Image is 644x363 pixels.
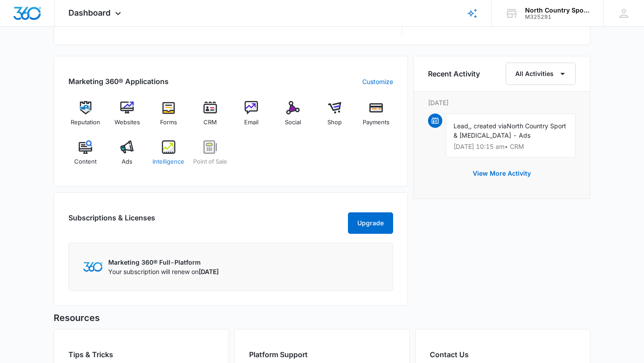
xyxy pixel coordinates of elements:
[122,157,132,166] span: Ads
[327,118,342,127] span: Shop
[464,163,540,184] button: View More Activity
[244,118,258,127] span: Email
[54,311,590,325] h5: Resources
[71,118,100,127] span: Reputation
[152,140,186,173] a: Intelligence
[193,101,227,133] a: CRM
[68,76,169,87] h2: Marketing 360® Applications
[68,101,103,133] a: Reputation
[506,63,576,85] button: All Activities
[285,118,301,127] span: Social
[114,118,140,127] span: Websites
[453,144,568,150] p: [DATE] 10:15 am • CRM
[83,262,103,271] img: Marketing 360 Logo
[110,140,144,173] a: Ads
[359,101,393,133] a: Payments
[68,212,155,230] h2: Subscriptions & Licenses
[470,122,507,130] span: , created via
[318,101,352,133] a: Shop
[74,157,97,166] span: Content
[249,349,395,360] h2: Platform Support
[453,122,470,130] span: Lead,
[362,77,393,86] a: Customize
[68,349,214,360] h2: Tips & Tricks
[193,140,227,173] a: Point of Sale
[68,140,103,173] a: Content
[428,68,480,79] h6: Recent Activity
[193,157,227,166] span: Point of Sale
[276,101,310,133] a: Social
[453,122,566,139] span: North Country Sport & [MEDICAL_DATA] - Ads
[234,101,269,133] a: Email
[428,98,576,107] p: [DATE]
[108,267,219,276] p: Your subscription will renew on
[203,118,217,127] span: CRM
[525,7,590,14] div: account name
[348,212,393,234] button: Upgrade
[160,118,177,127] span: Forms
[108,257,219,267] p: Marketing 360® Full-Platform
[199,268,219,275] span: [DATE]
[153,157,184,166] span: Intelligence
[68,8,110,17] span: Dashboard
[152,101,186,133] a: Forms
[430,349,576,360] h2: Contact Us
[525,14,590,20] div: account id
[110,101,144,133] a: Websites
[363,118,390,127] span: Payments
